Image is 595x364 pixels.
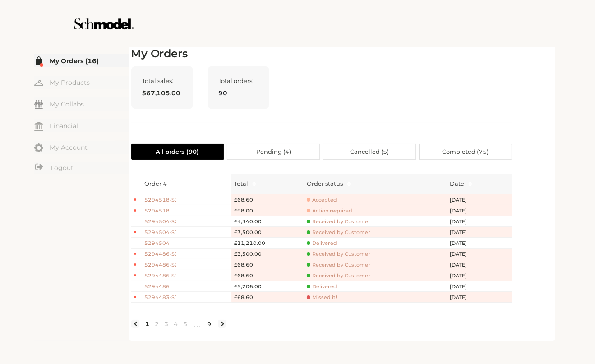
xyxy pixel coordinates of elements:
[205,320,214,328] a: 9
[190,319,205,330] span: •••
[145,261,176,269] span: 5294486-S2
[450,261,477,269] span: [DATE]
[34,76,129,89] a: My Products
[346,180,351,185] span: caret-up
[34,54,129,175] div: Menu
[181,320,190,328] a: 5
[142,174,232,194] th: Order #
[218,320,226,328] li: Next Page
[145,294,176,301] span: 5294483-S1
[34,122,43,131] img: my-financial.svg
[307,197,337,203] span: Accepted
[34,162,129,174] a: Logout
[450,229,477,236] span: [DATE]
[450,272,477,280] span: [DATE]
[450,250,477,258] span: [DATE]
[450,218,477,226] span: [DATE]
[307,283,337,290] span: Delivered
[468,183,473,188] span: caret-down
[145,272,176,280] span: 5294486-S1
[256,144,291,159] span: Pending ( 4 )
[307,179,343,188] div: Order status
[219,88,258,98] span: 90
[307,262,370,268] span: Received by Customer
[34,100,43,109] img: my-friends.svg
[231,238,304,249] td: £11,210.00
[231,194,304,205] td: £68.60
[219,77,258,84] span: Total orders:
[145,207,176,215] span: 5294518
[442,144,489,159] span: Completed ( 75 )
[143,88,182,98] span: $67,105.00
[307,240,337,247] span: Delivered
[252,183,257,188] span: caret-down
[152,320,162,328] a: 2
[468,180,473,185] span: caret-up
[346,183,351,188] span: caret-down
[450,179,464,188] span: Date
[190,317,205,331] li: Next 5 Pages
[34,78,43,88] img: my-hanger.svg
[143,77,182,84] span: Total sales:
[34,119,129,132] a: Financial
[171,320,181,328] a: 4
[145,229,176,236] span: 5294504-S1
[231,227,304,238] td: £3,500.00
[450,207,477,215] span: [DATE]
[307,272,370,279] span: Received by Customer
[231,205,304,216] td: £98.00
[307,294,337,301] span: Missed it!
[145,196,176,204] span: 5294518-S1
[450,196,477,204] span: [DATE]
[350,144,389,159] span: Cancelled ( 5 )
[34,56,43,65] img: my-order.svg
[231,292,304,303] td: £68.60
[145,240,176,247] span: 5294504
[156,144,199,159] span: All orders ( 90 )
[307,251,370,258] span: Received by Customer
[145,250,176,258] span: 5294486-S3
[307,229,370,236] span: Received by Customer
[450,240,477,247] span: [DATE]
[234,179,248,188] span: Total
[145,283,176,290] span: 5294486
[252,180,257,185] span: caret-up
[231,259,304,270] td: £68.60
[145,218,176,226] span: 5294504-S2
[307,207,352,214] span: Action required
[34,97,129,111] a: My Collabs
[143,320,152,328] a: 1
[131,47,512,60] h2: My Orders
[231,249,304,259] td: £3,500.00
[34,143,43,152] img: my-account.svg
[231,281,304,292] td: £5,206.00
[450,283,477,290] span: [DATE]
[231,270,304,281] td: £68.60
[131,320,139,328] li: Previous Page
[34,141,129,154] a: My Account
[450,294,477,301] span: [DATE]
[162,320,171,328] a: 3
[34,54,129,67] a: My Orders (16)
[231,216,304,227] td: £4,340.00
[307,218,370,225] span: Received by Customer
